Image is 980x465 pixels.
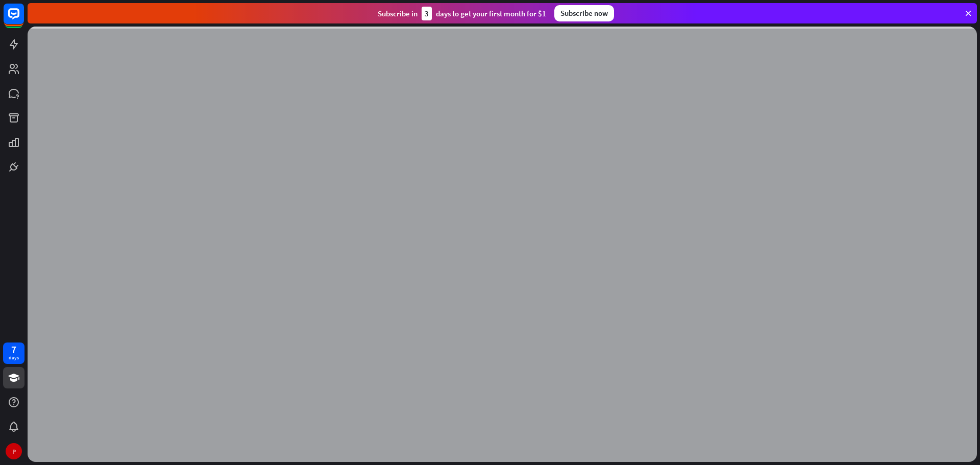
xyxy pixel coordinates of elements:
div: 3 [422,7,432,20]
a: 7 days [3,342,24,364]
div: 7 [11,345,16,354]
div: P [6,443,22,459]
div: days [9,354,19,361]
div: Subscribe in days to get your first month for $1 [378,7,546,20]
div: Subscribe now [554,5,614,21]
